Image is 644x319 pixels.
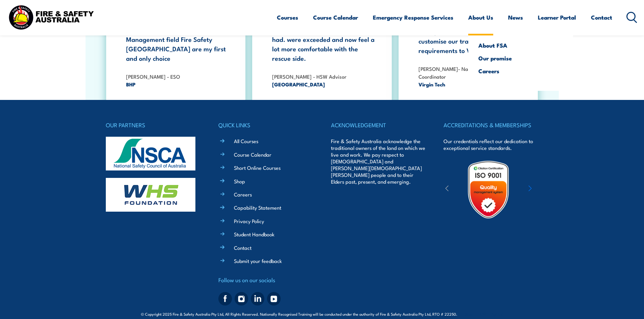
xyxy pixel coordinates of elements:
a: Contact [234,244,252,251]
h4: Follow us on our socials [218,275,313,285]
img: whs-logo-footer [106,178,195,212]
img: nsca-logo-footer [106,137,195,170]
a: Submit your feedback [234,257,282,264]
a: Shop [234,178,245,185]
a: Our promise [478,55,563,61]
a: Capability Statement [234,204,281,211]
p: Fire & Safety Australia acknowledge the traditional owners of the land on which we live and work.... [331,138,426,185]
span: © Copyright 2025 Fire & Safety Australia Pty Ltd, All Rights Reserved. Nationally Recognised Trai... [141,311,503,317]
strong: [PERSON_NAME] - HSW Advisor [272,73,347,80]
span: Virgin Tech [419,80,521,88]
a: About FSA [478,42,563,48]
h4: OUR PARTNERS [106,120,200,130]
a: News [508,8,523,26]
span: Site: [465,311,503,317]
a: Careers [234,191,252,198]
a: All Courses [234,137,258,144]
span: [GEOGRAPHIC_DATA] [272,80,375,88]
a: Contact [591,8,612,26]
img: ewpa-logo [518,178,577,201]
a: Privacy Policy [234,217,264,224]
a: Learner Portal [538,8,576,26]
strong: [PERSON_NAME]- National Training Coordinator [419,65,501,80]
p: Our credentials reflect our dedication to exceptional service standards. [444,138,538,151]
a: KND Digital [479,310,503,317]
strong: [PERSON_NAME] - ESO [126,73,180,80]
a: Course Calendar [313,8,358,26]
a: Careers [478,68,563,74]
a: Student Handbook [234,231,275,238]
a: About Us [468,8,493,26]
span: BHP [126,80,229,88]
a: Emergency Response Services [373,8,453,26]
img: Untitled design (19) [459,160,518,219]
h4: ACCREDITATIONS & MEMBERSHIPS [444,120,538,130]
a: Short Online Courses [234,164,281,171]
a: Course Calendar [234,151,271,158]
h4: ACKNOWLEDGEMENT [331,120,426,130]
a: Courses [277,8,298,26]
h4: QUICK LINKS [218,120,313,130]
